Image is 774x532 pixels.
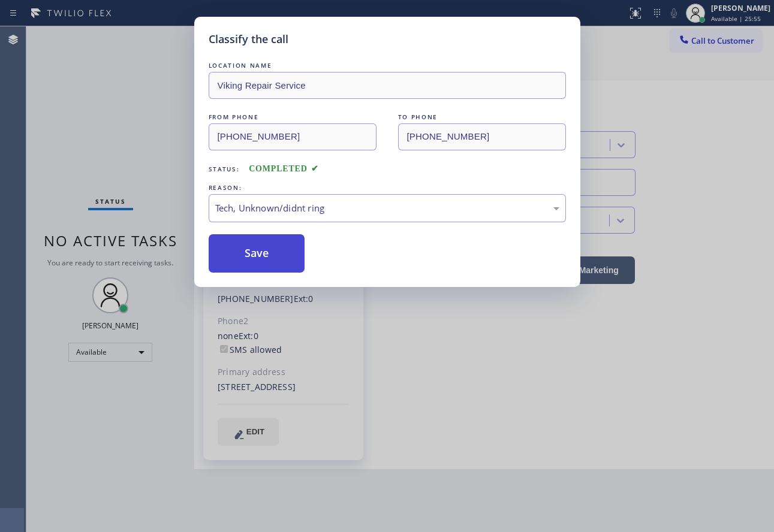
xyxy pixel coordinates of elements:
[209,59,566,72] div: LOCATION NAME
[249,164,318,173] span: COMPLETED
[209,123,377,150] input: From phone
[209,31,288,47] h5: Classify the call
[398,123,566,150] input: To phone
[209,165,240,173] span: Status:
[209,111,377,123] div: FROM PHONE
[398,111,566,123] div: TO PHONE
[209,182,566,194] div: REASON:
[215,201,559,215] div: Tech, Unknown/didnt ring
[209,234,305,273] button: Save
